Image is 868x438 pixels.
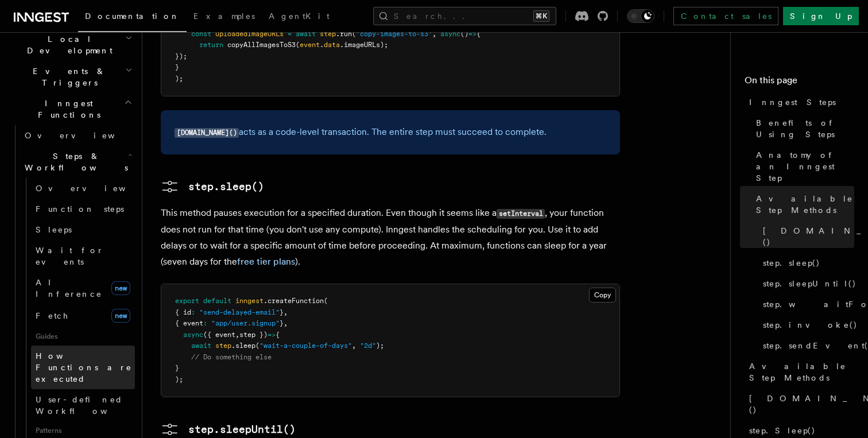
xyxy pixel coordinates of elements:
span: "wait-a-couple-of-days" [259,342,352,350]
span: => [468,30,476,38]
span: Wait for events [36,246,104,266]
span: ); [376,342,384,350]
pre: step.sleep() [188,179,264,195]
span: Local Development [9,33,125,56]
pre: step.sleepUntil() [188,421,296,437]
a: Overview [20,125,135,146]
span: } [280,308,284,316]
span: () [460,30,468,38]
span: Available Step Methods [756,193,854,216]
kbd: ⌘K [533,10,549,22]
p: acts as a code-level transaction. The entire step must succeed to complete. [175,124,606,141]
button: Steps & Workflows [20,146,135,178]
span: step.sleep() [763,257,820,269]
span: uploadedImageURLs [215,30,284,38]
span: => [268,331,276,339]
span: ( [255,342,259,350]
a: Contact sales [673,7,778,25]
span: Overview [36,184,154,193]
span: data [324,41,340,49]
a: Function steps [31,199,135,219]
span: new [111,309,130,323]
span: .createFunction [263,297,324,305]
span: Fetch [36,311,69,320]
span: , [432,30,436,38]
span: Documentation [85,11,180,21]
span: ); [175,75,183,83]
a: Wait for events [31,240,135,272]
span: await [296,30,316,38]
span: step.Sleep() [749,425,816,436]
span: Benefits of Using Steps [756,117,854,140]
span: .run [336,30,352,38]
a: Examples [187,3,262,31]
a: Overview [31,178,135,199]
a: AgentKit [262,3,336,31]
button: Local Development [9,29,135,61]
code: [DOMAIN_NAME]() [175,128,239,138]
code: setInterval [497,209,545,219]
span: AgentKit [269,11,330,21]
span: , [284,319,288,327]
a: Benefits of Using Steps [751,113,854,145]
span: ); [175,375,183,383]
a: [DOMAIN_NAME]() [745,388,854,420]
a: Inngest Steps [745,92,854,113]
span: , [235,331,239,339]
span: inngest [235,297,263,305]
span: } [280,319,284,327]
span: { [476,30,480,38]
span: Examples [193,11,255,21]
button: Toggle dark mode [627,9,654,23]
button: Search...⌘K [373,7,556,25]
span: . [320,41,324,49]
a: Sleeps [31,219,135,240]
a: step.waitForEvent() [758,294,854,315]
span: Steps & Workflows [20,150,128,173]
span: }); [175,52,187,60]
span: copyAllImagesToS3 [227,41,296,49]
a: step.sleepUntil() [758,273,854,294]
span: "send-delayed-email" [199,308,280,316]
a: step.sleep() [758,253,854,273]
a: Sign Up [783,7,859,25]
span: step [215,342,231,350]
a: step.sleep() [161,177,264,196]
span: await [191,342,211,350]
span: Inngest Steps [749,96,836,108]
span: Available Step Methods [749,361,854,383]
span: , [284,308,288,316]
span: Events & Triggers [9,65,125,88]
a: free tier plans [237,256,295,267]
a: AI Inferencenew [31,272,135,304]
span: ( [324,297,328,305]
span: , [352,342,356,350]
p: This method pauses execution for a specified duration. Even though it seems like a , your functio... [161,205,620,270]
span: Anatomy of an Inngest Step [756,149,854,184]
a: User-defined Workflows [31,389,135,421]
span: async [440,30,460,38]
span: export [175,297,199,305]
span: { id [175,308,191,316]
a: Fetchnew [31,304,135,327]
span: ( [296,41,300,49]
span: Guides [31,327,135,346]
span: How Functions are executed [36,351,132,383]
span: ( [352,30,356,38]
a: Documentation [78,3,187,32]
span: step [320,30,336,38]
span: .sleep [231,342,255,350]
span: "app/user.signup" [211,319,280,327]
span: Function steps [36,204,124,214]
span: } [175,63,179,71]
a: Available Step Methods [751,188,854,220]
span: step.sleepUntil() [763,278,857,289]
button: Events & Triggers [9,61,135,93]
span: return [199,41,223,49]
span: "2d" [360,342,376,350]
span: step }) [239,331,268,339]
span: = [288,30,292,38]
button: Copy [589,288,616,303]
span: AI Inference [36,278,102,299]
a: [DOMAIN_NAME]() [758,220,854,253]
